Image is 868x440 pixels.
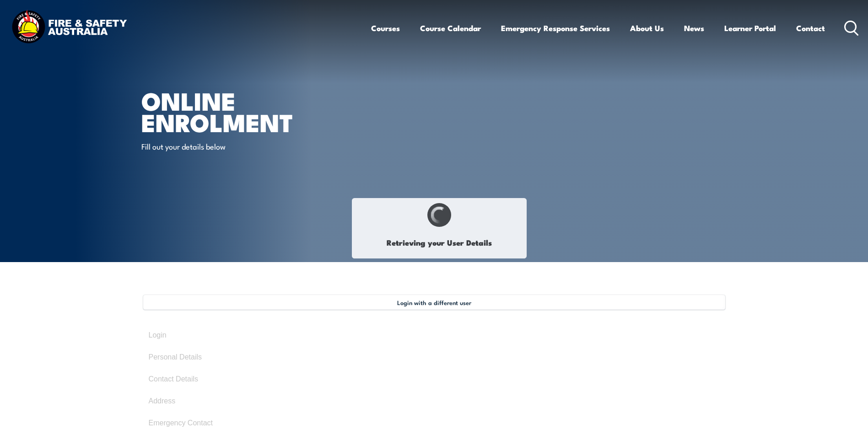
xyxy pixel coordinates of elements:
[141,90,367,132] h1: Online Enrolment
[141,141,308,151] p: Fill out your details below
[684,16,704,40] a: News
[630,16,664,40] a: About Us
[371,16,400,40] a: Courses
[420,16,481,40] a: Course Calendar
[397,299,471,306] span: Login with a different user
[724,16,776,40] a: Learner Portal
[796,16,825,40] a: Contact
[501,16,610,40] a: Emergency Response Services
[357,232,522,253] h1: Retrieving your User Details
